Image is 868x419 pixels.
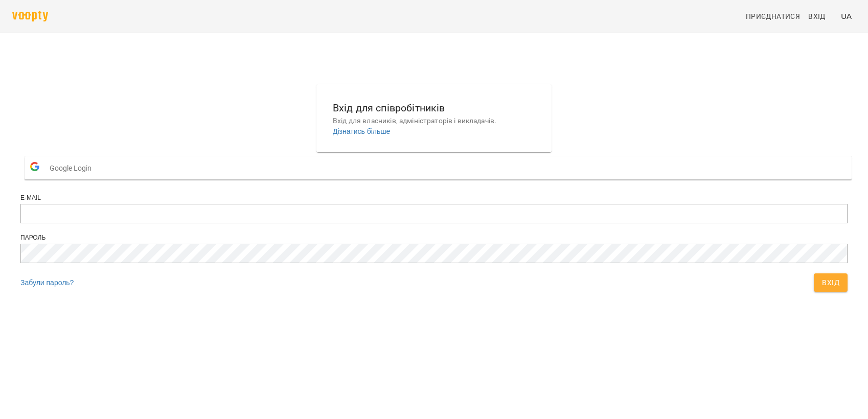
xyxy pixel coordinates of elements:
[804,7,837,26] a: Вхід
[742,7,804,26] a: Приєднатися
[746,10,800,22] span: Приєднатися
[50,158,97,178] span: Google Login
[333,100,535,116] h6: Вхід для співробітників
[841,11,852,21] span: UA
[20,234,848,242] div: Пароль
[20,194,848,202] div: E-mail
[333,127,390,135] a: Дізнатись більше
[325,92,543,145] button: Вхід для співробітниківВхід для власників, адміністраторів і викладачів.Дізнатись більше
[808,10,826,22] span: Вхід
[25,156,852,179] button: Google Login
[333,116,535,126] p: Вхід для власників, адміністраторів і викладачів.
[822,276,839,289] span: Вхід
[837,7,856,26] button: UA
[12,11,48,21] img: voopty.png
[20,278,74,287] a: Забули пароль?
[814,273,848,292] button: Вхід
